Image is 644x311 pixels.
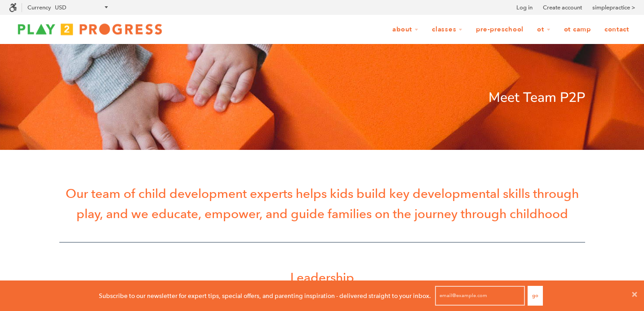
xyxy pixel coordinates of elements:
[59,87,585,109] p: Meet Team P2P
[543,3,582,12] a: Create account
[386,21,424,38] a: About
[558,21,597,38] a: OT Camp
[27,4,51,11] label: Currency
[9,20,171,38] img: Play2Progress logo
[531,21,556,38] a: OT
[592,3,635,12] a: simplepractice >
[470,21,529,38] a: Pre-Preschool
[435,286,525,306] input: email@example.com
[528,286,543,306] button: Go
[599,21,635,38] a: Contact
[99,291,431,301] p: Subscribe to our newsletter for expert tips, special offers, and parenting inspiration - delivere...
[516,3,533,12] a: Log in
[59,267,585,288] p: Leadership
[426,21,468,38] a: Classes
[59,184,585,224] p: Our team of child development experts helps kids build key developmental skills through play, and...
